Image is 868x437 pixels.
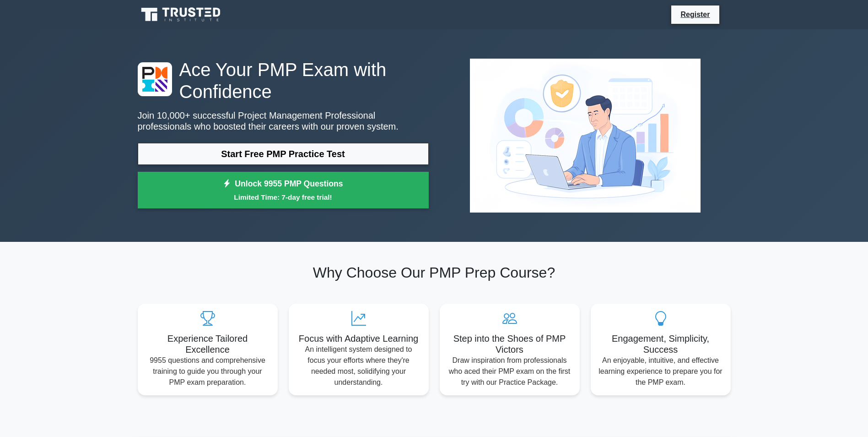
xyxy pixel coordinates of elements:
h5: Experience Tailored Excellence [145,333,270,355]
p: Draw inspiration from professionals who aced their PMP exam on the first try with our Practice Pa... [447,355,572,388]
small: Limited Time: 7-day free trial! [149,192,417,202]
a: Register [675,9,715,20]
h2: Why Choose Our PMP Prep Course? [138,264,731,281]
h5: Step into the Shoes of PMP Victors [447,333,572,355]
h5: Engagement, Simplicity, Success [598,333,723,355]
h1: Ace Your PMP Exam with Confidence [138,59,429,103]
h5: Focus with Adaptive Learning [296,333,421,344]
a: Start Free PMP Practice Test [138,143,429,165]
p: 9955 questions and comprehensive training to guide you through your PMP exam preparation. [145,355,270,388]
p: An enjoyable, intuitive, and effective learning experience to prepare you for the PMP exam. [598,355,723,388]
a: Unlock 9955 PMP QuestionsLimited Time: 7-day free trial! [138,172,429,208]
img: Project Management Professional Preview [463,51,708,220]
p: Join 10,000+ successful Project Management Professional professionals who boosted their careers w... [138,110,429,132]
p: An intelligent system designed to focus your efforts where they're needed most, solidifying your ... [296,344,421,388]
